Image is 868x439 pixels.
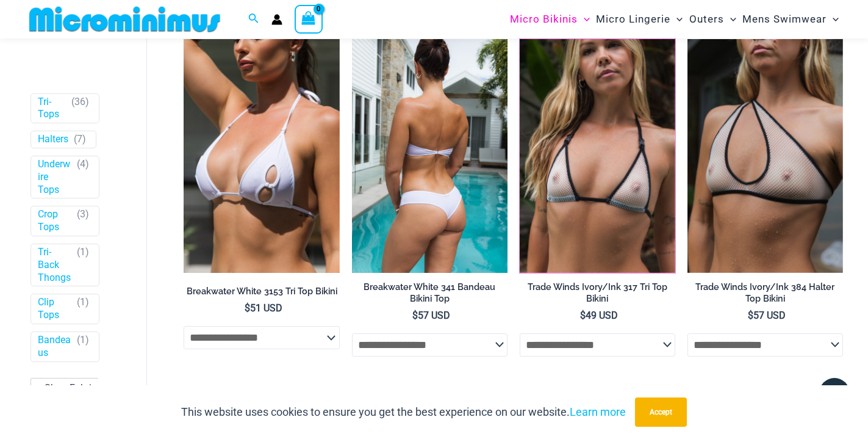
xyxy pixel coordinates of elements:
span: ( ) [77,209,89,234]
nav: Site Navigation [505,2,844,37]
span: - Shop Fabric Type [40,382,120,394]
img: Trade Winds IvoryInk 384 Top 01 [687,39,843,273]
span: - Shop Fabric Type [31,379,115,397]
bdi: 51 USD [245,302,282,314]
span: $ [580,310,586,321]
a: Breakwater White 341 Top 01Breakwater White 341 Top 4956 Shorts 06Breakwater White 341 Top 4956 S... [352,39,508,273]
a: Halters [38,134,68,147]
h2: Trade Winds Ivory/Ink 384 Halter Top Bikini [687,281,843,304]
a: Clip Tops [38,297,71,322]
span: ( ) [74,134,86,147]
a: Account icon link [271,14,282,25]
span: $ [245,302,250,314]
h2: Breakwater White 341 Bandeau Bikini Top [352,281,508,304]
p: This website uses cookies to ensure you get the best experience on our website. [181,403,626,421]
span: ( ) [77,158,89,196]
span: 1 [80,334,85,346]
span: Menu Toggle [578,4,590,35]
span: Outers [689,4,724,35]
a: Trade Winds IvoryInk 384 Top 01Trade Winds IvoryInk 384 Top 469 Thong 03Trade Winds IvoryInk 384 ... [687,39,843,273]
span: 1 [80,297,85,308]
button: Accept [635,397,687,427]
a: Micro LingerieMenu ToggleMenu Toggle [593,4,686,35]
a: Trade Winds IvoryInk 317 Top 01Trade Winds IvoryInk 317 Top 469 Thong 03Trade Winds IvoryInk 317 ... [520,39,675,273]
a: Underwire Tops [38,158,71,196]
bdi: 57 USD [748,310,786,321]
span: 4 [80,158,85,170]
bdi: 49 USD [580,310,618,321]
a: Breakwater White 341 Bandeau Bikini Top [352,281,508,309]
span: ( ) [77,297,89,322]
h2: Breakwater White 3153 Tri Top Bikini [184,286,339,297]
a: Crop Tops [38,209,71,234]
bdi: 57 USD [412,310,450,321]
a: View Shopping Cart, empty [295,5,323,33]
a: Breakwater White 3153 Tri Top Bikini [184,286,339,302]
span: $ [412,310,418,321]
span: ( ) [77,246,89,284]
a: Tri-Back Thongs [38,246,71,284]
span: Menu Toggle [724,4,736,35]
span: Menu Toggle [827,4,839,35]
a: OutersMenu ToggleMenu Toggle [686,4,739,35]
a: Bandeaus [38,334,71,360]
span: 7 [77,134,82,145]
span: ( ) [71,96,89,122]
span: 3 [80,209,85,220]
img: Breakwater White 3153 Top 01 [184,39,339,273]
a: Search icon link [248,12,259,27]
a: Trade Winds Ivory/Ink 317 Tri Top Bikini [520,281,675,309]
h2: Trade Winds Ivory/Ink 317 Tri Top Bikini [520,281,675,304]
img: Breakwater White 341 Top 4956 Shorts 06 [352,39,508,273]
img: Trade Winds IvoryInk 317 Top 01 [520,39,675,273]
img: MM SHOP LOGO FLAT [24,5,225,33]
span: Mens Swimwear [742,4,827,35]
a: Micro BikinisMenu ToggleMenu Toggle [507,4,593,35]
span: - Shop Fabric Type [30,378,116,398]
a: Mens SwimwearMenu ToggleMenu Toggle [739,4,842,35]
a: Tri-Tops [38,96,66,122]
span: Micro Lingerie [596,4,670,35]
span: 1 [80,246,85,258]
a: Trade Winds Ivory/Ink 384 Halter Top Bikini [687,281,843,309]
span: 36 [74,96,85,107]
span: $ [748,310,753,321]
a: Learn more [570,405,626,418]
span: Micro Bikinis [510,4,578,35]
span: Menu Toggle [670,4,683,35]
span: ( ) [77,334,89,360]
